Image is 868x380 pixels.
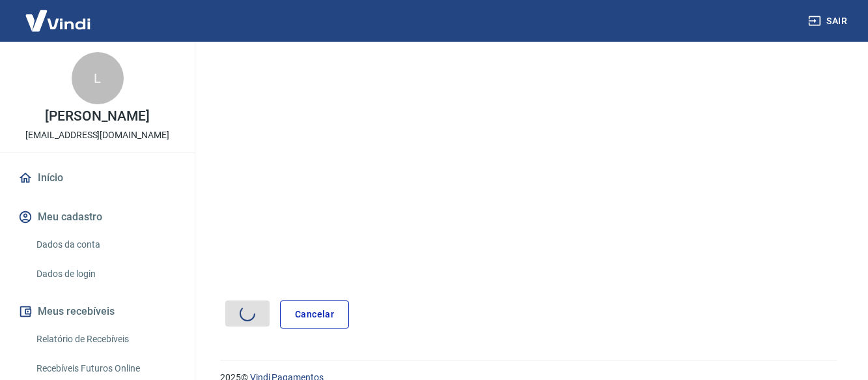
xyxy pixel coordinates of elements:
p: [PERSON_NAME] [45,110,149,123]
button: Meu cadastro [16,203,179,231]
a: Relatório de Recebíveis [31,326,179,353]
button: Meus recebíveis [16,297,179,326]
img: Vindi [16,1,100,40]
div: L [72,52,124,104]
p: [EMAIL_ADDRESS][DOMAIN_NAME] [25,128,169,142]
a: Dados da conta [31,231,179,258]
a: Cancelar [280,300,349,329]
button: Sair [805,9,852,33]
a: Dados de login [31,261,179,287]
a: Início [16,164,179,192]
